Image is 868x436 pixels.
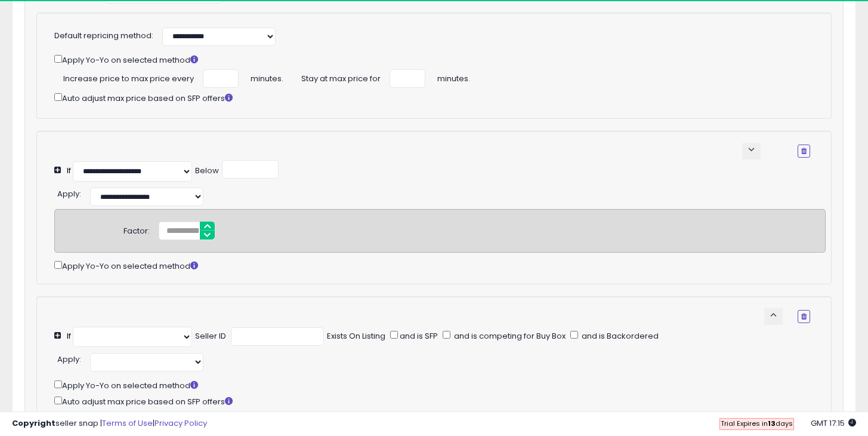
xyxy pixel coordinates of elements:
[12,417,55,429] strong: Copyright
[301,69,381,85] span: Stay at max price for
[57,185,81,200] div: :
[452,330,566,342] span: and is competing for Buy Box
[195,331,226,342] div: Seller ID
[251,69,283,85] span: minutes.
[57,354,79,365] span: Apply
[63,69,194,85] span: Increase price to max price every
[768,419,776,428] b: 13
[437,69,470,85] span: minutes.
[764,308,783,325] button: keyboard_arrow_up
[54,30,153,42] label: Default repricing method:
[721,419,793,428] span: Trial Expires in days
[57,188,79,199] span: Apply
[54,378,826,392] div: Apply Yo-Yo on selected method
[12,418,207,429] div: seller snap | |
[801,148,807,155] i: Remove Condition
[768,309,779,321] span: keyboard_arrow_up
[54,394,826,408] div: Auto adjust max price based on SFP offers
[54,53,810,66] div: Apply Yo-Yo on selected method
[580,330,659,342] span: and is Backordered
[155,417,207,429] a: Privacy Policy
[102,417,153,429] a: Terms of Use
[195,165,219,177] div: Below
[54,91,810,105] div: Auto adjust max price based on SFP offers
[57,350,81,366] div: :
[746,144,757,155] span: keyboard_arrow_down
[54,259,826,272] div: Apply Yo-Yo on selected method
[742,143,761,159] button: keyboard_arrow_down
[327,331,385,342] div: Exists On Listing
[811,417,856,429] span: 2025-08-16 17:15 GMT
[123,222,150,237] div: Factor:
[801,313,807,320] i: Remove Condition
[398,330,438,342] span: and is SFP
